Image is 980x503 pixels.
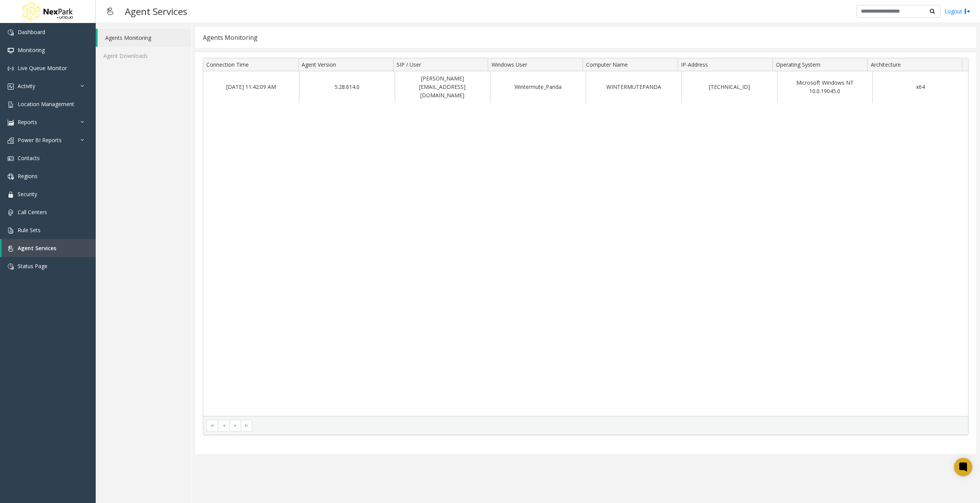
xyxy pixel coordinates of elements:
[18,262,47,270] span: Status Page
[18,46,45,54] span: Monitoring
[681,71,777,103] td: [TECHNICAL_ID]
[302,61,336,68] span: Agent Version
[18,208,47,216] span: Call Centers
[2,239,96,257] a: Agent Services
[8,210,14,216] img: 'icon'
[395,71,490,103] td: [PERSON_NAME][EMAIL_ADDRESS][DOMAIN_NAME]
[18,244,56,252] span: Agent Services
[203,58,968,416] div: Data table
[121,2,191,21] h3: Agent Services
[8,29,14,36] img: 'icon'
[299,71,395,103] td: 5.28.614.0
[8,102,14,108] img: 'icon'
[8,228,14,234] img: 'icon'
[964,7,970,15] img: logout
[18,136,62,144] span: Power BI Reports
[586,61,628,68] span: Computer Name
[944,7,970,15] a: Logout
[8,66,14,72] img: 'icon'
[586,71,681,103] td: WINTERMUTEPANDA
[18,172,38,180] span: Regions
[18,226,41,234] span: Rule Sets
[490,71,586,103] td: Wintermute_Panda
[18,190,37,198] span: Security
[18,28,45,36] span: Dashboard
[777,71,873,103] td: Microsoft Windows NT 10.0.19045.0
[8,138,14,144] img: 'icon'
[872,71,968,103] td: x64
[206,61,249,68] span: Connection Time
[397,61,421,68] span: SIP / User
[18,64,67,72] span: Live Queue Monitor
[18,154,40,162] span: Contacts
[8,174,14,180] img: 'icon'
[8,120,14,126] img: 'icon'
[203,33,258,43] div: Agents Monitoring
[8,192,14,198] img: 'icon'
[18,118,37,126] span: Reports
[871,61,901,68] span: Architecture
[8,246,14,252] img: 'icon'
[98,29,191,47] a: Agents Monitoring
[492,61,527,68] span: Windows User
[8,264,14,270] img: 'icon'
[8,48,14,54] img: 'icon'
[18,82,35,90] span: Activity
[8,84,14,90] img: 'icon'
[96,47,191,65] a: Agent Downloads
[8,156,14,162] img: 'icon'
[18,100,74,108] span: Location Management
[103,2,117,21] img: pageIcon
[203,71,299,103] td: [DATE] 11:42:09 AM
[681,61,708,68] span: IP-Address
[776,61,820,68] span: Operating System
